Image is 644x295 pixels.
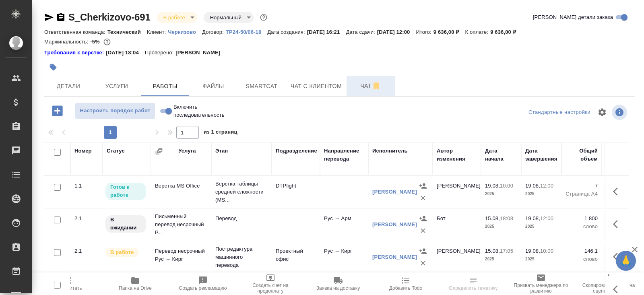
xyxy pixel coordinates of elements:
p: 9 636,00 ₽ [490,29,522,35]
p: Дата сдачи: [346,29,377,35]
a: [PERSON_NAME] [372,254,417,260]
p: 2025 [485,255,517,263]
p: [DATE] 12:00 [377,29,416,35]
button: Папка на Drive [101,272,169,295]
td: [PERSON_NAME] [433,243,481,271]
p: 10:00 [500,183,513,189]
p: [DATE] 16:21 [307,29,346,35]
p: 18:08 [500,215,513,221]
p: 10:00 [540,248,553,254]
p: Итого: [416,29,433,35]
button: Настроить порядок работ [75,103,155,119]
span: Чат с клиентом [291,81,342,91]
button: Добавить тэг [44,58,62,76]
span: Чат [351,81,390,91]
p: 146,1 [566,247,598,255]
button: Призвать менеджера по развитию [507,272,575,295]
div: 2.1 [74,247,99,255]
p: [DATE] 18:04 [106,49,145,57]
button: Пересчитать [34,272,101,295]
div: Дата завершения [525,147,557,163]
span: Работы [146,81,184,91]
button: 🙏 [616,251,636,271]
p: Договор: [202,29,226,35]
button: Доп статусы указывают на важность/срочность заказа [258,12,269,23]
p: Клиент: [147,29,168,35]
a: [PERSON_NAME] [372,221,417,227]
button: Назначить [417,180,429,192]
div: Услуга [178,147,196,155]
span: Папка на Drive [119,285,152,291]
div: Общий объем [566,147,598,163]
button: Удалить [417,225,429,237]
span: Настроить порядок работ [79,106,151,116]
span: Призвать менеджера по развитию [512,283,570,294]
div: Нажми, чтобы открыть папку с инструкцией [44,49,106,57]
p: слово [566,223,598,231]
div: В работе [157,12,197,23]
button: Добавить работу [46,103,68,119]
p: 12:00 [540,183,553,189]
td: Рус → Арм [320,210,368,239]
p: Ответственная команда: [44,29,107,35]
span: 🙏 [619,252,633,269]
p: Страница А4 [566,190,598,198]
div: В работе [204,12,254,23]
button: Создать счет на предоплату [237,272,304,295]
button: Создать рекламацию [169,272,237,295]
button: Определить тематику [440,272,507,295]
button: Назначить [417,212,429,225]
p: Постредактура машинного перевода [215,245,268,269]
div: Дата начала [485,147,517,163]
p: 2025 [525,190,557,198]
button: Здесь прячутся важные кнопки [608,247,627,266]
td: Бот [433,210,481,239]
span: Определить тематику [449,285,497,291]
p: 19.08, [525,215,540,221]
p: 15.08, [485,248,500,254]
span: Настроить таблицу [592,103,612,122]
span: Smartcat [242,81,281,91]
div: Исполнитель выполняет работу [105,247,147,258]
span: Посмотреть информацию [612,105,629,120]
p: Проверено: [145,49,176,57]
button: 8407.02 RUB; [102,37,112,47]
td: [PERSON_NAME] [433,178,481,206]
p: Технический [107,29,147,35]
span: Создать рекламацию [179,285,227,291]
button: Нормальный [208,14,244,21]
div: Исполнитель назначен, приступать к работе пока рано [105,215,147,233]
p: 19.08, [485,183,500,189]
p: 7 [566,182,598,190]
p: 1 800 [566,215,598,223]
button: Скопировать ссылку для ЯМессенджера [44,12,54,22]
p: 2025 [485,190,517,198]
button: Удалить [417,192,429,204]
td: DTPlight [272,178,320,206]
span: [PERSON_NAME] детали заказа [533,13,613,21]
td: Рус → Кирг [320,243,368,271]
button: Заявка на доставку [304,272,372,295]
p: Дата создания: [267,29,307,35]
p: слово [566,255,598,263]
p: 2025 [525,255,557,263]
button: Скопировать ссылку [56,12,66,22]
button: Добавить Todo [372,272,440,295]
button: Удалить [417,257,429,269]
a: ТР24-50/06-18 [226,28,268,35]
p: В работе [110,248,134,256]
span: из 1 страниц [204,127,237,139]
span: Заявка на доставку [316,285,360,291]
svg: Отписаться [372,81,381,91]
div: Статус [107,147,125,155]
button: Скопировать ссылку на оценку заказа [575,272,642,295]
p: Маржинальность: [44,39,90,45]
span: Создать счет на предоплату [242,283,299,294]
button: Назначить [417,245,429,257]
p: ТР24-50/06-18 [226,29,268,35]
p: [PERSON_NAME] [175,49,226,57]
p: 15.08, [485,215,500,221]
div: Автор изменения [437,147,477,163]
div: Исполнитель [372,147,408,155]
span: Детали [49,81,88,91]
